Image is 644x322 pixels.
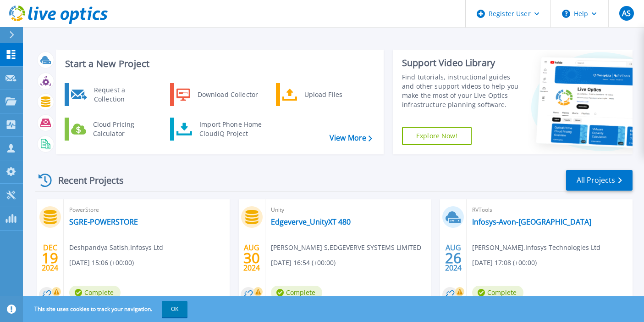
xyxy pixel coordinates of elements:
[472,205,627,215] span: RVTools
[193,85,262,104] div: Download Collector
[69,258,134,268] span: [DATE] 15:06 (+00:00)
[300,85,368,104] div: Upload Files
[271,243,421,253] span: [PERSON_NAME] S , EDGEVERVE SYSTEMS LIMITED
[472,243,600,253] span: [PERSON_NAME] , Infosys Technologies Ltd
[42,254,58,262] span: 19
[69,217,138,226] a: SGRE-POWERSTORE
[271,258,336,268] span: [DATE] 16:54 (+00:00)
[402,57,522,69] div: Support Video Library
[622,10,631,17] span: AS
[276,83,370,106] a: Upload Files
[472,258,537,268] span: [DATE] 17:08 (+00:00)
[170,83,264,106] a: Download Collector
[65,118,159,141] a: Cloud Pricing Calculator
[271,205,426,215] span: Unity
[69,243,163,253] span: Deshpandya Satish , Infosys Ltd
[402,127,472,145] a: Explore Now!
[25,301,187,317] span: This site uses cookies to track your navigation.
[445,241,462,275] div: AUG 2024
[89,85,156,104] div: Request a Collection
[243,254,260,262] span: 30
[472,286,523,299] span: Complete
[243,241,260,275] div: AUG 2024
[65,59,372,69] h3: Start a New Project
[162,301,187,317] button: OK
[41,241,59,275] div: DEC 2024
[402,73,522,109] div: Find tutorials, instructional guides and other support videos to help you make the most of your L...
[195,120,266,138] div: Import Phone Home CloudIQ Project
[35,169,136,192] div: Recent Projects
[445,254,462,262] span: 26
[566,170,633,191] a: All Projects
[69,286,121,299] span: Complete
[271,286,322,299] span: Complete
[472,217,591,226] a: Infosys-Avon-[GEOGRAPHIC_DATA]
[69,205,224,215] span: PowerStore
[271,217,351,226] a: Edgeverve_UnityXT 480
[330,134,372,142] a: View More
[88,120,156,138] div: Cloud Pricing Calculator
[65,83,159,106] a: Request a Collection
